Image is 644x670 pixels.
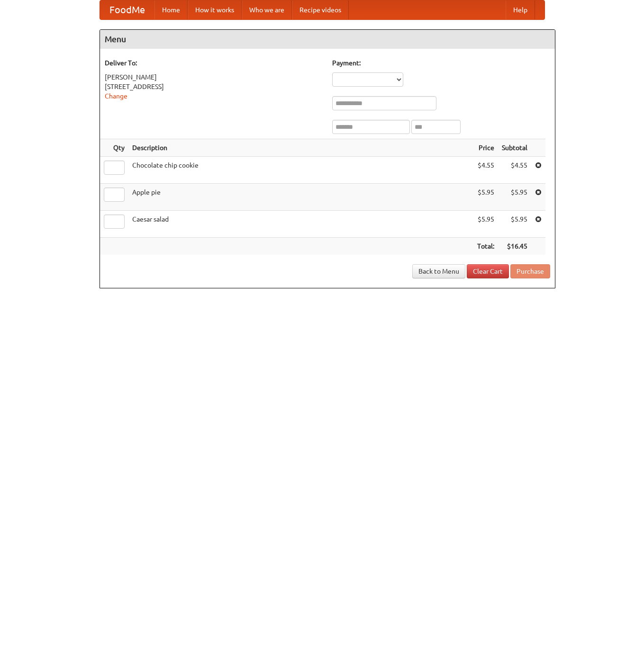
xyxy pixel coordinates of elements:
[128,184,473,211] td: Apple pie
[510,264,550,278] button: Purchase
[105,92,127,100] a: Change
[473,211,498,238] td: $5.95
[498,211,531,238] td: $5.95
[242,0,292,19] a: Who we are
[473,184,498,211] td: $5.95
[506,0,535,19] a: Help
[100,0,154,19] a: FoodMe
[498,139,531,157] th: Subtotal
[105,58,323,68] h5: Deliver To:
[498,157,531,184] td: $4.55
[100,30,555,49] h4: Menu
[128,157,473,184] td: Chocolate chip cookie
[412,264,465,278] a: Back to Menu
[128,211,473,238] td: Caesar salad
[467,264,509,278] a: Clear Cart
[473,139,498,157] th: Price
[332,58,550,68] h5: Payment:
[473,238,498,255] th: Total:
[154,0,188,19] a: Home
[105,82,323,91] div: [STREET_ADDRESS]
[100,139,128,157] th: Qty
[473,157,498,184] td: $4.55
[498,238,531,255] th: $16.45
[128,139,473,157] th: Description
[105,72,323,82] div: [PERSON_NAME]
[188,0,242,19] a: How it works
[498,184,531,211] td: $5.95
[292,0,349,19] a: Recipe videos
